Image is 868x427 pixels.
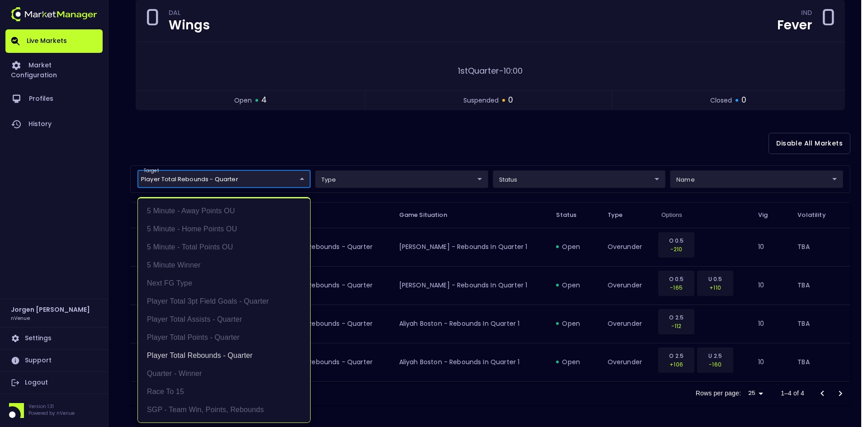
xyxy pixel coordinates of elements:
li: 5 Minute Winner [138,256,310,274]
li: Player Total Assists - Quarter [138,310,310,328]
li: Player Total 3pt Field Goals - Quarter [138,292,310,310]
li: 5 Minute - Away Points OU [138,202,310,220]
li: Race to 15 [138,383,310,401]
li: Player Total Points - Quarter [138,328,310,347]
li: Next FG Type [138,274,310,292]
li: Player Total Rebounds - Quarter [138,347,310,365]
li: Quarter - Winner [138,365,310,383]
li: 5 Minute - Total Points OU [138,238,310,256]
li: 5 Minute - Home Points OU [138,220,310,238]
li: SGP - Team Win, Points, Rebounds [138,401,310,419]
